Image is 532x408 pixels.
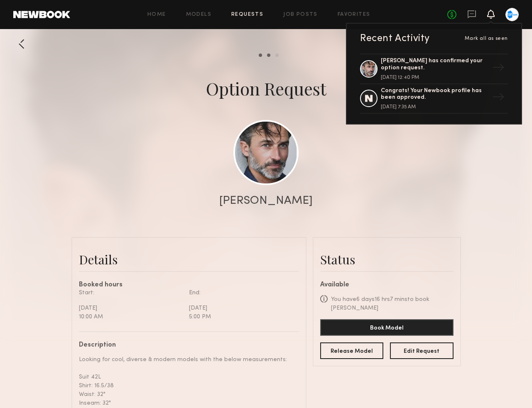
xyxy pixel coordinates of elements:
[219,195,313,207] div: [PERSON_NAME]
[79,342,293,349] div: Description
[489,88,508,109] div: →
[338,12,370,17] a: Favorites
[465,36,508,41] span: Mark all as seen
[79,304,183,313] div: [DATE]
[79,282,299,288] div: Booked hours
[390,342,454,359] button: Edit Request
[320,342,384,359] button: Release Model
[320,319,454,336] button: Book Model
[79,288,183,297] div: Start:
[381,75,489,80] div: [DATE] 12:40 PM
[360,34,430,44] div: Recent Activity
[381,105,489,110] div: [DATE] 7:35 AM
[206,77,326,100] div: Option Request
[381,58,489,72] div: [PERSON_NAME] has confirmed your option request.
[189,304,293,313] div: [DATE]
[147,12,166,17] a: Home
[186,12,211,17] a: Models
[320,282,454,288] div: Available
[331,295,454,313] div: You have 6 days 16 hrs 7 mins to book [PERSON_NAME]
[360,54,508,84] a: [PERSON_NAME] has confirmed your option request.[DATE] 12:40 PM→
[79,251,299,268] div: Details
[283,12,318,17] a: Job Posts
[231,12,263,17] a: Requests
[189,288,293,297] div: End:
[360,84,508,114] a: Congrats! Your Newbook profile has been approved.[DATE] 7:35 AM→
[79,313,183,321] div: 10:00 AM
[189,313,293,321] div: 5:00 PM
[320,251,454,268] div: Status
[381,88,489,102] div: Congrats! Your Newbook profile has been approved.
[489,58,508,80] div: →
[79,355,293,408] div: Looking for cool, diverse & modern models with the below measurements: Suit 42L Shirt: 16.5/38 Wa...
